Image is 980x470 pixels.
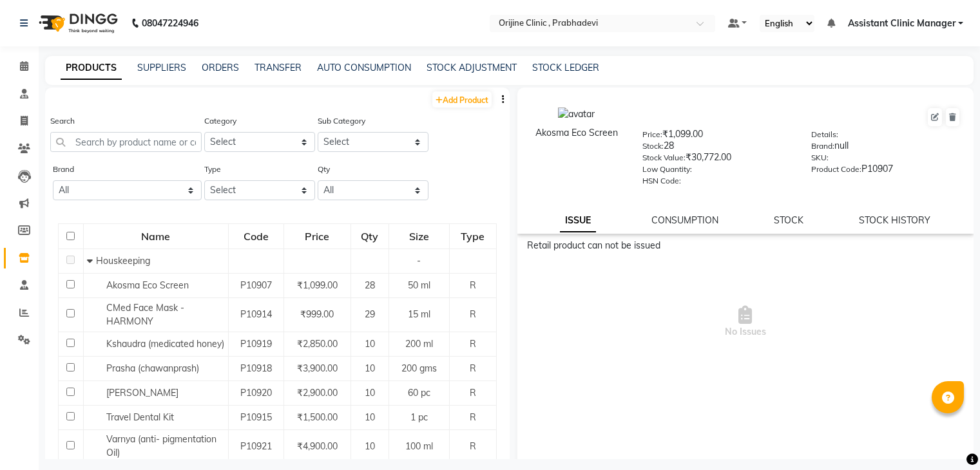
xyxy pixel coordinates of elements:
span: R [470,338,476,350]
label: Stock: [642,140,664,152]
div: ₹30,772.00 [642,151,792,169]
a: Add Product [432,91,492,108]
label: Brand [53,164,74,175]
a: AUTO CONSUMPTION [317,62,411,73]
span: ₹2,900.00 [297,387,338,399]
span: 100 ml [405,440,433,452]
span: P10907 [240,279,272,291]
span: P10915 [240,411,272,423]
span: 10 [365,362,375,374]
label: HSN Code: [642,175,681,187]
a: STOCK LEDGER [532,62,599,73]
img: logo [33,5,121,41]
span: 50 ml [408,279,430,291]
span: Varnya (anti- pigmentation Oil) [106,433,216,458]
span: [PERSON_NAME] [106,387,178,399]
span: P10920 [240,387,272,399]
span: Travel Dental Kit [106,411,174,423]
div: Name [84,225,227,248]
span: 60 pc [408,387,430,399]
div: Code [229,225,283,248]
span: 10 [365,338,375,350]
span: P10921 [240,440,272,452]
span: Houskeeping [96,255,150,267]
div: Size [390,225,448,248]
a: SUPPLIERS [137,62,186,73]
label: Search [50,115,75,127]
span: P10919 [240,338,272,350]
a: ORDERS [202,62,239,73]
img: avatar [558,108,595,121]
span: 10 [365,440,375,452]
span: 10 [365,387,375,399]
div: 28 [642,139,792,157]
iframe: chat widget [926,418,967,457]
label: SKU: [811,152,829,164]
span: ₹1,099.00 [297,279,338,291]
label: Stock Value: [642,152,686,164]
span: 29 [365,308,375,320]
span: ₹4,900.00 [297,440,338,452]
span: ₹2,850.00 [297,338,338,350]
span: Akosma Eco Screen [106,279,189,291]
span: Collapse Row [87,255,96,267]
div: Type [450,225,495,248]
span: 1 pc [410,411,428,423]
span: ₹999.00 [300,308,334,320]
span: R [470,440,476,452]
span: P10914 [240,308,272,320]
b: 08047224946 [142,5,198,41]
a: STOCK ADJUSTMENT [427,62,517,73]
a: TRANSFER [255,62,302,73]
span: ₹3,900.00 [297,362,338,374]
span: R [470,362,476,374]
span: R [470,308,476,320]
span: R [470,387,476,399]
span: Assistant Clinic Manager [848,17,956,30]
span: 15 ml [408,308,430,320]
div: Qty [352,225,389,248]
span: R [470,279,476,291]
label: Brand: [811,140,834,152]
div: Retail product can not be issued [527,239,965,252]
label: Type [204,164,221,175]
div: null [811,139,961,157]
a: CONSUMPTION [651,214,718,226]
span: - [417,255,421,267]
span: Kshaudra (medicated honey) [106,338,224,350]
span: 28 [365,279,375,291]
span: ₹1,500.00 [297,411,338,423]
label: Price: [642,129,662,140]
span: No Issues [527,258,965,386]
div: Price [285,225,350,248]
span: 200 gms [401,362,437,374]
div: Akosma Eco Screen [530,126,624,140]
span: R [470,411,476,423]
a: STOCK HISTORY [859,214,930,226]
span: 200 ml [405,338,433,350]
label: Qty [318,164,330,175]
div: P10907 [811,162,961,180]
label: Product Code: [811,164,861,175]
label: Low Quantity: [642,164,692,175]
label: Details: [811,129,838,140]
div: ₹1,099.00 [642,127,792,146]
span: Prasha (chawanprash) [106,362,199,374]
label: Category [204,115,236,127]
span: 10 [365,411,375,423]
span: P10918 [240,362,272,374]
label: Sub Category [318,115,365,127]
a: PRODUCTS [61,57,122,80]
a: ISSUE [560,209,596,232]
span: CMed Face Mask - HARMONY [106,302,184,327]
input: Search by product name or code [50,132,202,152]
a: STOCK [774,214,803,226]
